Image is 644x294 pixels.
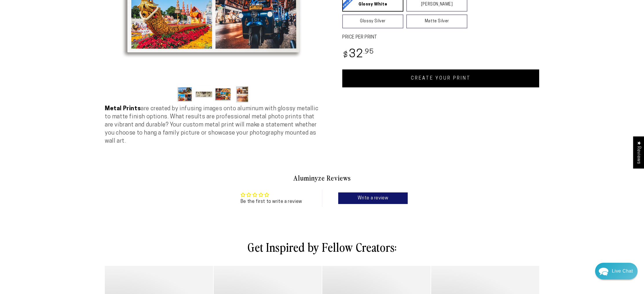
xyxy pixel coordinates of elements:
label: PRICE PER PRINT [342,34,539,41]
button: Load image 1 in gallery view [176,85,193,103]
a: Matte Silver [406,14,467,28]
button: Load image 4 in gallery view [233,85,251,103]
bdi: 32 [342,49,374,60]
button: Load image 2 in gallery view [195,85,213,103]
span: are created by infusing images onto aluminum with glossy metallic to matte finish options. What r... [105,106,318,144]
h2: Get Inspired by Fellow Creators: [148,239,496,254]
a: CREATE YOUR PRINT [342,69,539,87]
div: Chat widget toggle [595,263,638,280]
div: Click to open Judge.me floating reviews tab [633,136,644,168]
span: $ [343,52,348,59]
div: Average rating is 0.00 stars [241,192,302,199]
a: Glossy Silver [342,14,403,28]
div: Be the first to write a review [241,199,302,205]
div: Contact Us Directly [612,263,633,280]
sup: .95 [363,49,374,55]
button: Load image 3 in gallery view [214,85,232,103]
strong: Metal Prints [105,106,141,112]
a: Write a review [338,192,408,204]
h2: Aluminyze Reviews [153,173,491,183]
